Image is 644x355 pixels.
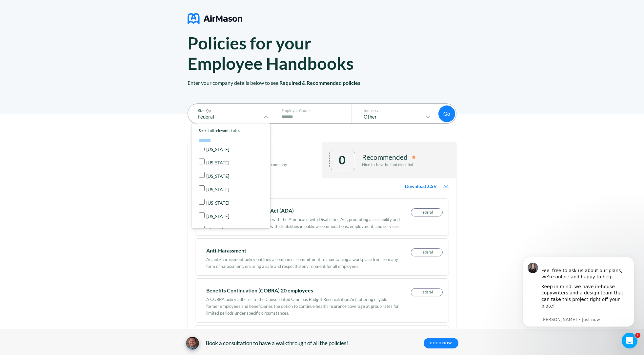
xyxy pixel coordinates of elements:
div: Anti-Harassment [206,248,400,253]
p: Federal [191,114,262,120]
p: Enter your company details below to see [188,73,456,114]
input: [US_STATE] [199,159,205,164]
p: Nice-to-have but not essential. [362,162,416,167]
p: Federal [411,289,442,296]
a: BOOK NOW [424,338,458,348]
div: An anti-harassment policy outlines a company's commitment to maintaining a workplace free from an... [206,253,400,270]
img: download-icon [443,184,449,188]
p: Other [357,114,424,120]
p: Industry [357,108,432,113]
input: [US_STATE] [199,145,205,151]
div: Benefits Continuation (COBRA) 20 employees [206,288,400,293]
p: Employee Count [281,108,350,113]
p: Federal [411,209,442,216]
input: [US_STATE] [199,172,205,178]
img: avatar [186,337,199,350]
p: State(s) [191,108,270,113]
p: [US_STATE] [206,160,229,165]
span: Required & Recommended policies [279,80,360,86]
button: Go [438,105,455,122]
span: 1 [635,333,640,338]
p: Federal [411,249,442,256]
div: An ADA policy ensures compliance with the Americans with Disabilities Act, promoting accessibilit... [206,213,400,230]
p: [US_STATE] [206,174,229,179]
span: Download .CSV [405,184,437,189]
iframe: Intercom notifications message [513,253,644,337]
iframe: Intercom live chat [622,333,637,348]
input: [US_STATE] [199,212,205,218]
h1: Policies for your Employee Handbooks [188,33,380,73]
input: [US_STATE] [199,185,205,191]
img: remmended-icon [412,155,416,159]
input: [US_STATE] [199,199,205,205]
div: 0 [339,153,346,167]
span: Book a consultation to have a walkthrough of all the policies! [206,340,348,346]
div: Americans with Disabilities Act (ADA) [206,208,400,213]
p: [US_STATE] [206,187,229,192]
p: Recommended [362,153,408,161]
p: [US_STATE] [206,228,229,233]
img: logo [188,10,242,27]
p: [US_STATE] [206,200,229,206]
p: [US_STATE] [206,147,229,152]
p: [US_STATE] [206,214,229,219]
div: A COBRA policy adheres to the Consolidated Omnibus Budget Reconciliation Act, offering eligible f... [206,293,400,317]
input: [US_STATE] [199,226,205,232]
